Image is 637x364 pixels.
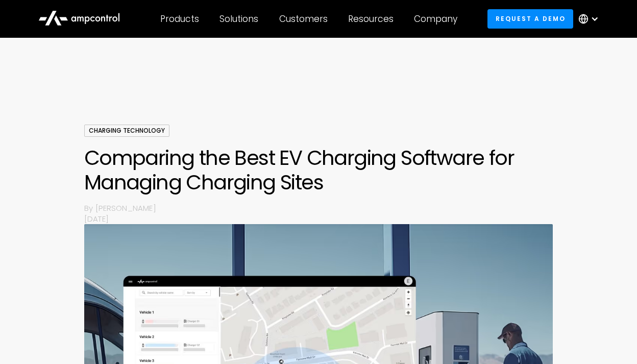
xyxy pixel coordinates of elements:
[219,13,258,25] div: Solutions
[84,203,95,213] p: By
[414,13,457,25] div: Company
[487,9,573,28] a: Request a demo
[160,13,199,25] div: Products
[84,213,553,224] p: [DATE]
[348,13,394,25] div: Resources
[279,13,328,25] div: Customers
[84,145,553,195] h1: Comparing the Best EV Charging Software for Managing Charging Sites
[95,203,553,213] p: [PERSON_NAME]
[84,125,169,137] div: Charging Technology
